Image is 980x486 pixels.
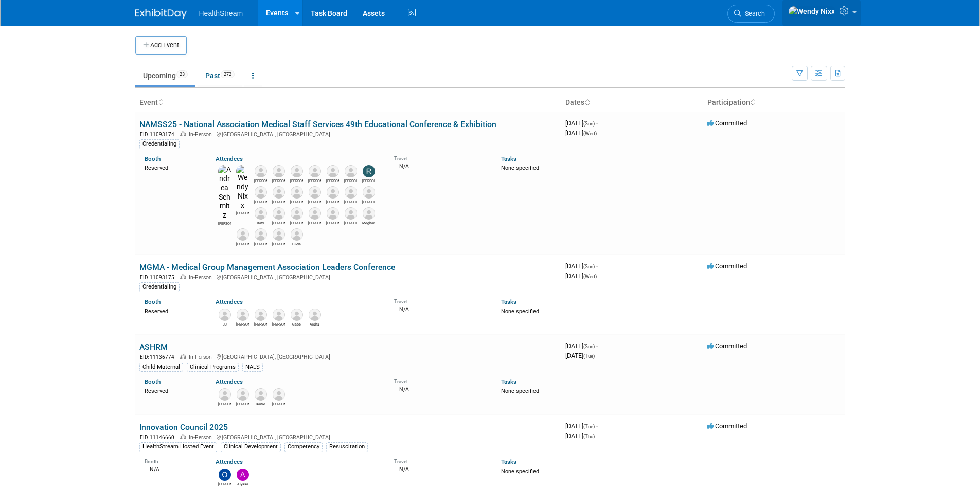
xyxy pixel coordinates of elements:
[565,342,598,350] span: [DATE]
[273,165,285,177] img: Reuben Faber
[284,442,323,452] div: Competency
[135,36,187,55] button: Add Event
[326,199,339,205] div: Chris Gann
[394,465,486,473] div: N/A
[254,199,267,205] div: Amy Kleist
[145,298,161,305] a: Booth
[140,275,179,280] span: EID: 11093175
[255,388,267,401] img: Danie Buhlinger
[145,155,161,163] a: Booth
[180,434,186,439] img: In-Person Event
[394,375,486,385] div: Travel
[707,119,747,127] span: Committed
[362,177,375,184] div: Rochelle Celik
[750,98,755,106] a: Sort by Participation Type
[219,469,231,481] img: Olivia Christopher
[583,131,597,136] span: (Wed)
[140,354,179,360] span: EID: 11136774
[139,273,557,281] div: [GEOGRAPHIC_DATA], [GEOGRAPHIC_DATA]
[140,132,179,137] span: EID: 11093174
[236,241,249,247] div: Tom Heitz
[139,262,395,272] a: MGMA - Medical Group Management Association Leaders Conference
[218,401,231,407] div: Kathryn Prusinski
[135,66,195,85] a: Upcoming23
[501,165,539,171] span: None specified
[565,129,597,137] span: [DATE]
[345,165,357,177] img: Brianna Gabriel
[308,220,321,226] div: Joanna Juergens
[327,165,339,177] img: Joe Deedy
[158,98,163,106] a: Sort by Event Name
[272,177,285,184] div: Reuben Faber
[565,422,598,430] span: [DATE]
[180,131,186,136] img: In-Person Event
[309,207,321,220] img: Joanna Juergens
[140,435,179,440] span: EID: 11146660
[198,66,242,85] a: Past272
[565,432,595,440] span: [DATE]
[218,165,231,220] img: Andrea Schmitz
[583,264,595,269] span: (Sun)
[242,363,263,372] div: NALS
[362,199,375,205] div: Sarah Cassidy
[291,186,303,199] img: Aaron Faber
[237,469,249,481] img: Alyssa Jones
[291,207,303,220] img: Jen Grijalva
[308,321,321,327] div: Aisha Roels
[309,186,321,199] img: Kelly Kaechele
[565,262,598,270] span: [DATE]
[741,10,765,17] span: Search
[596,422,598,430] span: -
[565,119,598,127] span: [DATE]
[727,5,775,23] a: Search
[135,9,187,19] img: ExhibitDay
[394,305,486,313] div: N/A
[189,354,215,361] span: In-Person
[272,199,285,205] div: Sadie Welch
[290,220,303,226] div: Jen Grijalva
[216,298,243,305] a: Attendees
[501,388,539,394] span: None specified
[291,165,303,177] img: Katie Jobst
[216,458,243,465] a: Attendees
[584,98,590,106] a: Sort by Start Date
[273,207,285,220] img: Nicole Otte
[272,401,285,407] div: Tanesha Riley
[139,119,496,129] a: NAMSS25 - National Association Medical Staff Services 49th Educational Conference & Exhibition
[255,228,267,241] img: Tawna Knight
[583,424,595,429] span: (Tue)
[394,162,486,170] div: N/A
[236,401,249,407] div: Diana Hickey
[309,309,321,321] img: Aisha Roels
[394,295,486,305] div: Travel
[145,306,201,315] div: Reserved
[707,262,747,270] span: Committed
[145,386,201,395] div: Reserved
[309,165,321,177] img: Jennie Julius
[221,70,235,78] span: 272
[139,342,168,352] a: ASHRM
[236,321,249,327] div: William Davis
[561,94,703,112] th: Dates
[187,363,239,372] div: Clinical Programs
[145,163,201,172] div: Reserved
[273,309,285,321] img: Ty Meredith
[788,6,835,17] img: Wendy Nixx
[501,155,516,163] a: Tasks
[189,434,215,441] span: In-Person
[145,378,161,385] a: Booth
[236,210,249,216] div: Wendy Nixx
[501,298,516,305] a: Tasks
[139,442,217,452] div: HealthStream Hosted Event
[219,309,231,321] img: JJ Harnke
[290,199,303,205] div: Aaron Faber
[291,309,303,321] img: Gabe Glimps
[273,388,285,401] img: Tanesha Riley
[363,165,375,177] img: Rochelle Celik
[139,139,180,149] div: Credentialing
[707,342,747,350] span: Committed
[583,353,595,359] span: (Tue)
[255,309,267,321] img: Amanda Morinelli
[308,199,321,205] div: Kelly Kaechele
[345,207,357,220] img: Angela Beardsley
